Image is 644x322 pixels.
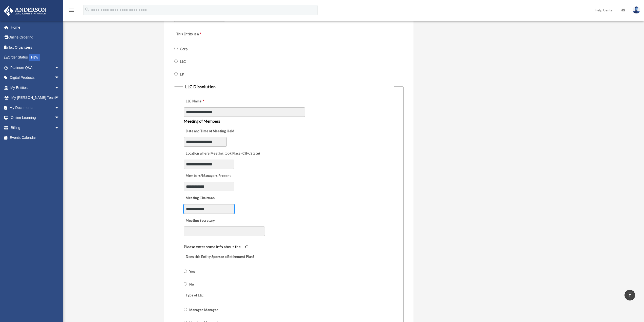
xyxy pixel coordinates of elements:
span: arrow_drop_down [54,63,65,73]
b: Meeting of Members [184,119,220,123]
label: Yes [188,269,197,274]
a: Online Learningarrow_drop_down [4,113,67,123]
i: vertical_align_top [627,292,633,298]
img: Anderson Advisors Platinum Portal [2,6,48,16]
a: Billingarrow_drop_down [4,123,67,133]
span: arrow_drop_down [54,83,65,93]
a: My Documentsarrow_drop_down [4,103,67,113]
a: Platinum Q&Aarrow_drop_down [4,63,67,73]
a: Home [4,22,67,32]
span: arrow_drop_down [54,123,65,133]
label: This Entity is a [174,30,225,38]
a: Tax Organizers [4,42,67,52]
a: My Entitiesarrow_drop_down [4,83,67,93]
label: Meeting Secretary [184,217,232,224]
a: My [PERSON_NAME] Teamarrow_drop_down [4,93,67,103]
span: arrow_drop_down [54,113,65,123]
label: Location where Meeting took Place (City, State) [184,150,261,157]
label: LLC [179,59,188,64]
label: LLC Name [184,98,232,105]
span: arrow_drop_down [54,73,65,83]
a: Order StatusNEW [4,52,67,63]
span: arrow_drop_down [54,103,65,113]
a: Events Calendar [4,133,67,143]
i: search [85,7,90,12]
i: menu [68,7,74,13]
label: LP [179,72,186,77]
label: Corp [179,47,190,51]
label: Does this Entity Sponsor a Retirement Plan? [184,254,255,261]
label: Type of LLC [184,292,232,299]
span: arrow_drop_down [54,93,65,103]
div: NEW [29,54,40,61]
a: vertical_align_top [625,290,635,300]
a: Online Ordering [4,32,67,43]
img: User Pic [633,6,640,14]
div: Please enter some info about the LLC [184,237,393,250]
label: No [188,282,196,287]
label: Date and Time of Meeting Held [184,128,235,135]
a: menu [68,9,74,13]
label: Meeting Chairman [184,195,232,202]
a: Digital Productsarrow_drop_down [4,73,67,83]
legend: LLC Dissolution [183,83,394,90]
label: Manager-Managed [188,308,220,313]
label: Members/Managers Present [184,173,232,180]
